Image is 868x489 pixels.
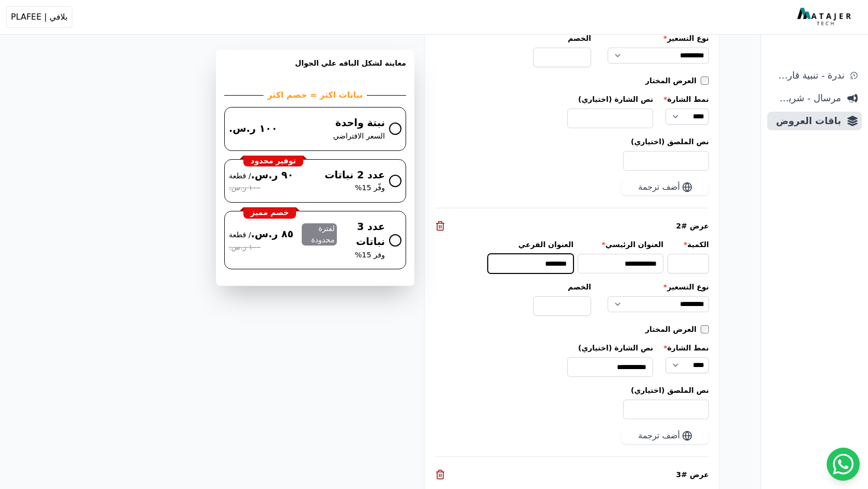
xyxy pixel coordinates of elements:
[435,221,709,231] div: عرض #2
[229,242,260,253] span: ١٠٠ ر.س.
[567,94,653,104] label: نص الشارة (اختياري)
[333,131,385,142] span: السعر الافتراضي
[533,33,591,43] label: الخصم
[243,207,296,219] div: خصم مميز
[355,182,385,194] span: وفّر 15%
[638,181,680,193] span: أضف ترجمة
[229,182,260,194] span: ١٠٠ ر.س.
[578,239,663,250] label: العنوان الرئيسي
[663,94,709,104] label: نمط الشارة
[435,136,709,147] label: نص الملصق (اختياري)
[645,75,701,86] label: العرض المختار
[645,324,701,334] label: العرض المختار
[229,227,293,242] span: ٨٥ ر.س.
[771,91,841,105] span: مرسال - شريط دعاية
[302,223,337,246] span: لفترة محدودة
[533,282,591,292] label: الخصم
[335,116,385,131] span: نبتة واحدة
[229,168,293,183] span: ٩٠ ر.س.
[435,469,709,480] div: عرض #3
[797,8,854,26] img: MatajerTech Logo
[608,282,709,292] label: نوع التسعير
[6,6,72,28] button: بلافي | PLAFEE
[771,114,841,128] span: باقات العروض
[771,68,844,83] span: ندرة - تنبية قارب علي النفاذ
[663,343,709,353] label: نمط الشارة
[622,179,709,195] button: أضف ترجمة
[224,58,406,81] h3: معاينة لشكل الباقه علي الجوال
[668,239,709,250] label: الكمية
[243,156,303,167] div: توفير محدود
[488,239,574,250] label: العنوان الفرعي
[229,231,251,239] bdi: / قطعة
[341,220,385,250] span: عدد 3 نباتات
[355,250,385,261] span: وفر 15%
[638,430,680,442] span: أضف ترجمة
[622,427,709,444] button: أضف ترجمة
[435,385,709,395] label: نص الملصق (اختياري)
[229,121,277,136] span: ١٠٠ ر.س.
[268,89,363,101] h2: نباتات اكثر = خصم اكثر
[324,168,385,183] span: عدد 2 نباتات
[608,33,709,43] label: نوع التسعير
[11,11,68,23] span: بلافي | PLAFEE
[567,343,653,353] label: نص الشارة (اختياري)
[229,172,251,180] bdi: / قطعة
